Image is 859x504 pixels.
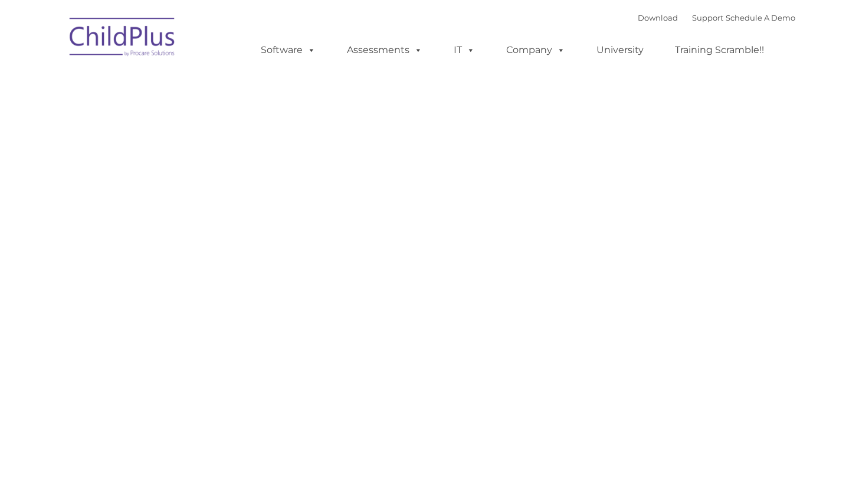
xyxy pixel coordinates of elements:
[585,38,655,62] a: University
[663,38,776,62] a: Training Scramble!!
[638,13,678,22] a: Download
[638,13,795,22] font: |
[64,9,182,68] img: ChildPlus by Procare Solutions
[692,13,723,22] a: Support
[335,38,434,62] a: Assessments
[494,38,577,62] a: Company
[726,13,795,22] a: Schedule A Demo
[249,38,327,62] a: Software
[442,38,487,62] a: IT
